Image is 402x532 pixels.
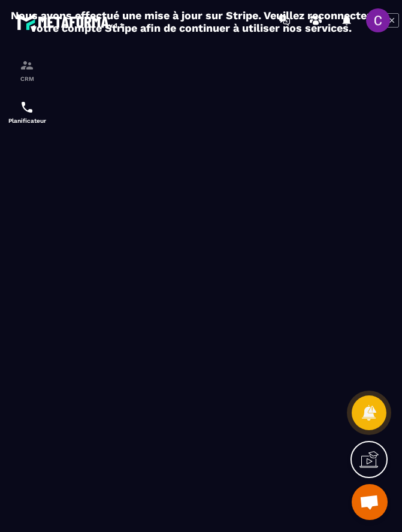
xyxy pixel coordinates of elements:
[3,9,379,34] h2: Nous avons effectué une mise à jour sur Stripe. Veuillez reconnecter votre compte Stripe afin de ...
[20,58,34,72] img: formation
[17,11,125,32] img: logo
[3,117,51,124] p: Planificateur
[3,91,51,133] a: schedulerschedulerPlanificateur
[20,100,34,114] img: scheduler
[3,75,51,82] p: CRM
[3,49,51,91] a: formationformationCRM
[352,484,388,520] div: Ouvrir le chat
